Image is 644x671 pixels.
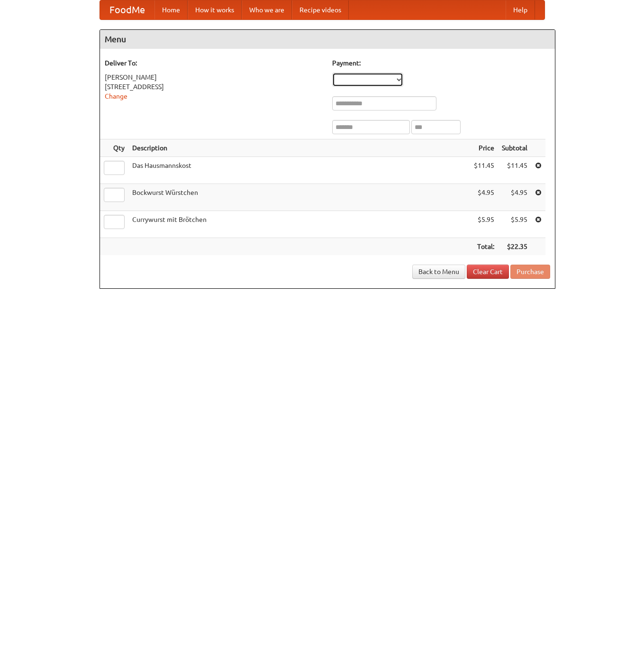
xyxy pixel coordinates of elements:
[510,265,550,279] button: Purchase
[128,211,470,238] td: Currywurst mit Brötchen
[100,0,154,19] a: FoodMe
[128,157,470,184] td: Das Hausmannskost
[498,157,531,184] td: $11.45
[154,0,188,19] a: Home
[105,82,323,92] div: [STREET_ADDRESS]
[128,184,470,211] td: Bockwurst Würstchen
[188,0,242,19] a: How it works
[498,184,531,211] td: $4.95
[470,211,498,238] td: $5.95
[412,265,465,279] a: Back to Menu
[100,139,128,157] th: Qty
[470,139,498,157] th: Price
[105,58,323,68] h5: Deliver To:
[498,211,531,238] td: $5.95
[470,184,498,211] td: $4.95
[470,157,498,184] td: $11.45
[506,0,535,19] a: Help
[242,0,292,19] a: Who we are
[105,73,323,82] div: [PERSON_NAME]
[105,92,127,100] a: Change
[292,0,349,19] a: Recipe videos
[467,265,509,279] a: Clear Cart
[498,139,531,157] th: Subtotal
[100,30,555,49] h4: Menu
[498,238,531,256] th: $22.35
[332,58,550,68] h5: Payment:
[128,139,470,157] th: Description
[470,238,498,256] th: Total:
